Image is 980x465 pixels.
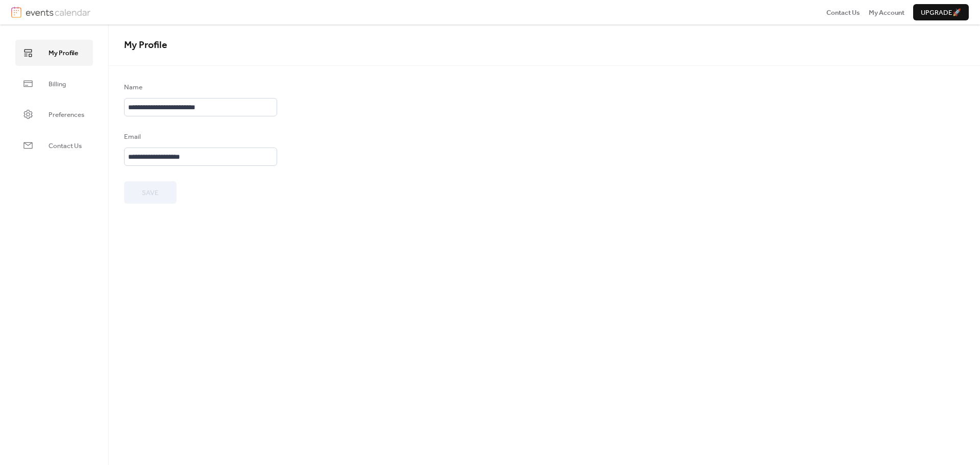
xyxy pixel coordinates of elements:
img: logotype [26,7,90,18]
a: Contact Us [15,133,93,158]
div: Name [124,82,275,92]
a: My Account [869,7,904,17]
span: Preferences [48,110,84,120]
a: My Profile [15,40,93,65]
a: Billing [15,71,93,96]
span: Upgrade 🚀 [921,8,961,18]
span: Contact Us [48,141,82,151]
span: My Account [869,8,904,18]
span: My Profile [48,48,78,58]
a: Preferences [15,102,93,127]
span: Contact Us [826,8,860,18]
div: Email [124,132,275,142]
span: My Profile [124,36,167,55]
img: logo [11,7,21,18]
button: Upgrade🚀 [913,4,969,20]
span: Billing [48,79,66,89]
a: Contact Us [826,7,860,17]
